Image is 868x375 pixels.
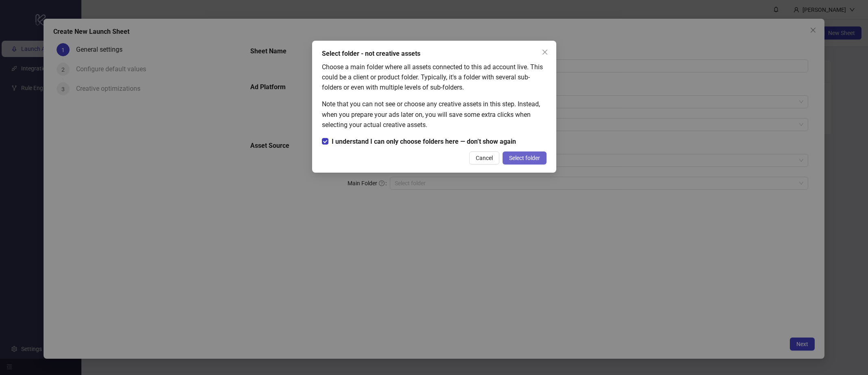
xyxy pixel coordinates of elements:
button: Close [538,46,551,59]
div: Select folder - not creative assets [322,49,547,59]
button: Cancel [469,151,499,164]
span: Cancel [476,155,493,161]
div: Note that you can not see or choose any creative assets in this step. Instead, when you prepare y... [322,99,547,129]
span: close [542,49,548,55]
div: Choose a main folder where all assets connected to this ad account live. This could be a client o... [322,62,547,92]
button: Select folder [503,151,547,164]
span: I understand I can only choose folders here — don’t show again [328,136,519,147]
span: Select folder [509,155,540,161]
